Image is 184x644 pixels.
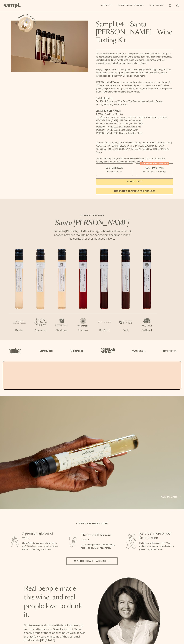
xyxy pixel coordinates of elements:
img: Artboard_6_04f9a106-072f-468a-bdd7-f11783b05722_x450.png [38,345,54,356]
small: Try the Capsule [107,170,122,173]
div: Gift some of the best wines from small producers in [GEOGRAPHIC_DATA]. It’s no secret that the be... [96,52,173,163]
img: Artboard_3_0b291449-6e8c-4d07-b2c2-3f3601a19cd1_x450.png [130,345,146,356]
span: $55 - One Pack [106,166,123,169]
span: [GEOGRAPHIC_DATA], [GEOGRAPHIC_DATA] [118,148,164,150]
a: Our Story [148,3,165,8]
h1: Sampl.04 - Santa [PERSON_NAME] - Wine Tasting Kit [96,21,173,44]
p: Red Blend [94,329,115,332]
p: Riesling [9,329,30,332]
strong: Santa [PERSON_NAME]: [96,110,121,112]
h3: 7 premium glasses of wine [22,531,58,540]
p: Pinot Noir [72,329,94,332]
img: Artboard_7_5b34974b-f019-449e-91fb-745f8d0877ee_x450.png [161,345,177,356]
span: $95 - Two Pack [145,166,164,169]
img: Artboard_1_c8cd28af-0030-4af1-819c-248e302c7f06_x450.png [7,345,23,356]
p: Our team works directly with the winemakers to source and bottle each Sampl shipment. We’re deepl... [24,624,87,642]
span: Santa [PERSON_NAME] Winery 2022 [GEOGRAPHIC_DATA] [GEOGRAPHIC_DATA] [96,116,167,118]
h3: The best gift for wine lovers [81,533,117,542]
button: Add to Cart [96,178,173,185]
p: CURRENT RELEASE [49,214,135,217]
p: The Santa [PERSON_NAME] wine region boasts a diverse terroir, nestled between mountains and sea, ... [49,229,135,241]
img: Sampl logo [4,3,21,8]
a: Shop All [99,3,114,8]
li: [PERSON_NAME] 2021 Estate Grown Syrah [96,128,173,132]
button: Watch how it works [66,557,118,565]
button: See how it works [18,17,33,32]
a: Corporate Gifting [116,3,145,8]
p: Fall in love with a wine, or 7? We make it easy to order more bottles or glasses of your favorites. [139,542,175,551]
li: [PERSON_NAME] 2021 Cuvee le Bec Red Blend [96,132,173,135]
li: Story Of Soil 2022 Gold Coast Vineyard Pinot Noir [96,122,173,125]
img: Artboard_4_28b4d326-c26e-48f9-9c80-911f17d6414e_x450.png [99,345,115,356]
p: Syrah [115,329,136,332]
p: Chardonnay [51,329,72,332]
img: Artboard_5_7fdae55a-36fd-43f7-8bfd-f74a06a2878e_x450.png [69,345,85,356]
img: Sampl.04 - Santa Barbara - Wine Tasting Kit [11,21,88,72]
h2: Real people made this wine, and real people love to drink it. [24,584,87,619]
p: Gift a tasting flight of hand-selected, hard-to-find [US_STATE] wines. [81,543,117,550]
em: Santa [PERSON_NAME] [55,220,129,226]
span: , [118,148,118,150]
li: [GEOGRAPHIC_DATA] 2022 Estate Chardonnay [96,119,173,122]
p: Sampl's tasting capsule allows you to try 7 100ml glasses of premium wines without committing to ... [22,542,58,551]
small: Perfect For 2-4 Tastings [143,170,166,173]
li: [PERSON_NAME] 2022 La Cuadrilla Red Blend [96,125,173,128]
span: [PERSON_NAME] 2022 Riesling [96,113,123,115]
h2: A gift that gives more [76,522,108,525]
a: interested in gifting for groups? [96,188,173,194]
p: Red Blend [136,329,157,332]
p: Chardonnay [30,329,51,332]
a: Add to cart [161,495,180,499]
h3: Re-order more of your favorite wine [139,531,175,540]
div: Christmas SALE! Save 20% [140,162,169,165]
